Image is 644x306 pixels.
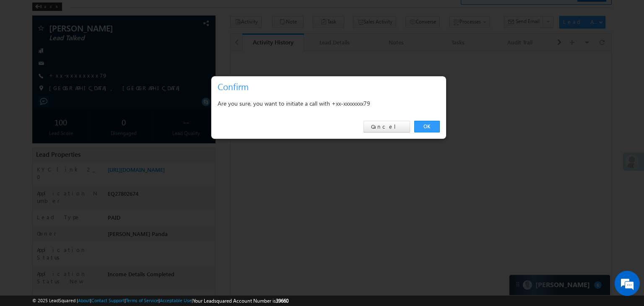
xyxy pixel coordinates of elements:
a: Cancel [364,121,410,132]
h3: Confirm [218,79,443,94]
span: Your Leadsquared Account Number is [193,298,288,304]
a: About [78,298,90,303]
span: 39660 [276,298,288,304]
a: OK [414,121,440,132]
span: © 2025 LeadSquared | | | | | [32,297,288,305]
a: Terms of Service [126,298,158,303]
a: Acceptable Use [160,298,192,303]
div: Are you sure, you want to initiate a call with +xx-xxxxxxxx79 [218,98,440,109]
a: Contact Support [91,298,125,303]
